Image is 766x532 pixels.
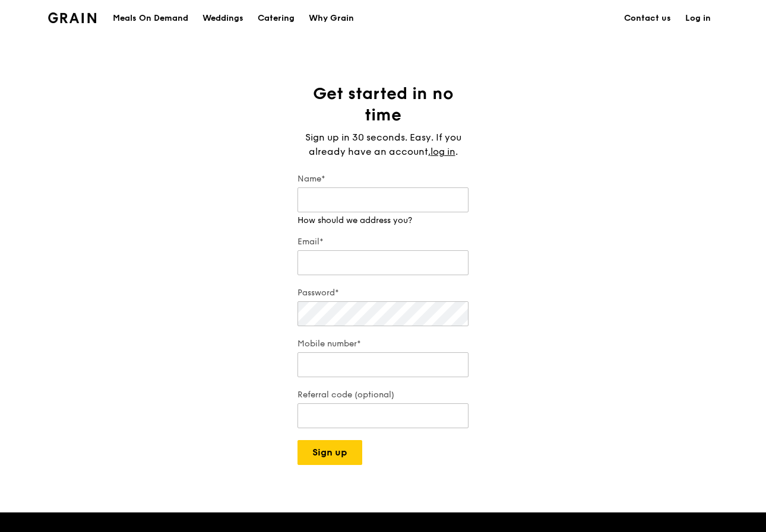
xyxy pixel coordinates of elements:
[678,1,718,36] a: Log in
[258,1,295,36] div: Catering
[431,145,455,159] a: log in
[617,1,678,36] a: Contact us
[297,338,469,350] label: Mobile number*
[297,83,469,126] h1: Get started in no time
[302,1,361,36] a: Why Grain
[297,173,469,185] label: Name*
[113,1,188,36] div: Meals On Demand
[297,287,469,299] label: Password*
[202,1,243,36] div: Weddings
[297,389,469,401] label: Referral code (optional)
[305,132,461,157] span: Sign up in 30 seconds. Easy. If you already have an account,
[48,12,96,23] img: Grain
[251,1,302,36] a: Catering
[297,236,469,248] label: Email*
[195,1,251,36] a: Weddings
[455,146,458,157] span: .
[297,440,362,465] button: Sign up
[297,215,469,227] div: How should we address you?
[309,1,354,36] div: Why Grain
